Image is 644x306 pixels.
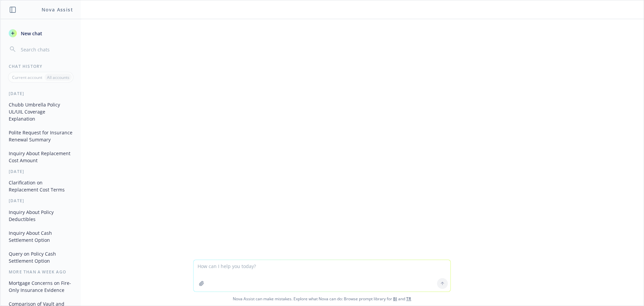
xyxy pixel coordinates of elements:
div: Chat History [1,63,81,69]
h1: Nova Assist [42,6,73,13]
button: Mortgage Concerns on Fire-Only Insurance Evidence [6,277,75,296]
p: Current account [12,75,42,80]
div: More than a week ago [1,269,81,275]
button: Chubb Umbrella Policy UL/UIL Coverage Explanation [6,99,75,124]
a: TR [406,296,411,302]
p: All accounts [47,75,69,80]
button: Inquiry About Policy Deductibles [6,207,75,225]
button: New chat [6,27,75,39]
div: [DATE] [1,198,81,204]
div: [DATE] [1,91,81,96]
div: [DATE] [1,169,81,174]
button: Polite Request for Insurance Renewal Summary [6,127,75,145]
button: Inquiry About Cash Settlement Option [6,227,75,246]
span: Nova Assist can make mistakes. Explore what Nova can do: Browse prompt library for and [3,292,641,306]
button: Query on Policy Cash Settlement Option [6,248,75,266]
span: New chat [19,30,42,37]
button: Clarification on Replacement Cost Terms [6,177,75,195]
button: Inquiry About Replacement Cost Amount [6,148,75,166]
input: Search chats [19,45,73,54]
a: BI [393,296,397,302]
